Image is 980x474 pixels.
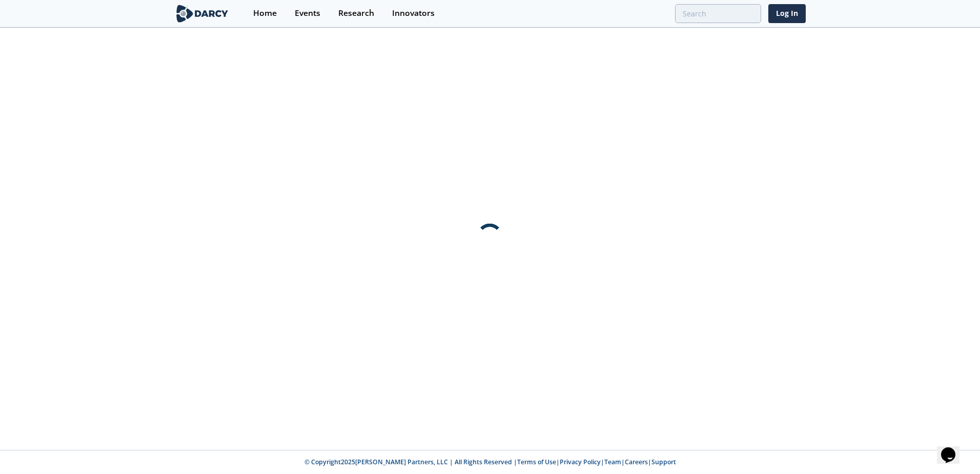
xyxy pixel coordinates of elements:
input: Advanced Search [675,4,761,23]
div: Events [295,9,320,17]
div: Home [253,9,277,17]
a: Terms of Use [517,458,556,466]
div: Research [338,9,374,17]
div: Innovators [392,9,435,17]
iframe: chat widget [937,433,970,464]
a: Support [651,458,676,466]
a: Careers [625,458,648,466]
img: logo-wide.svg [174,5,230,23]
a: Log In [768,4,806,23]
p: © Copyright 2025 [PERSON_NAME] Partners, LLC | All Rights Reserved | | | | | [111,458,869,467]
a: Privacy Policy [560,458,601,466]
a: Team [604,458,621,466]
